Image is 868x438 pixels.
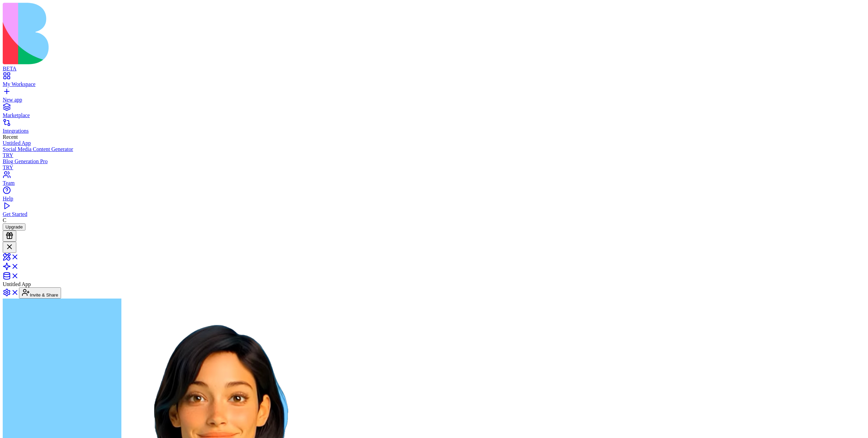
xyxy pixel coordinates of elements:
a: Untitled App [3,140,865,146]
span: C [3,217,6,223]
a: Marketplace [3,106,865,118]
a: Team [3,174,865,186]
button: Invite & Share [19,287,61,299]
a: My Workspace [3,75,865,87]
a: Social Media Content GeneratorTRY [3,146,865,158]
a: Upgrade [3,224,25,229]
button: Upgrade [3,223,25,231]
div: New app [3,97,865,103]
a: New app [3,91,865,103]
div: Social Media Content Generator [3,146,865,152]
div: Marketplace [3,112,865,118]
div: My Workspace [3,81,865,87]
a: Help [3,190,865,202]
div: Get Started [3,211,865,217]
div: Help [3,196,865,202]
a: Get Started [3,205,865,217]
a: Integrations [3,122,865,134]
div: TRY [3,152,865,158]
div: Integrations [3,128,865,134]
span: Recent [3,134,18,140]
a: Blog Generation ProTRY [3,158,865,171]
img: logo [3,3,275,64]
span: Untitled App [3,281,31,287]
div: TRY [3,165,865,171]
div: BETA [3,66,865,72]
div: Team [3,180,865,186]
div: Blog Generation Pro [3,158,865,165]
a: BETA [3,60,865,72]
